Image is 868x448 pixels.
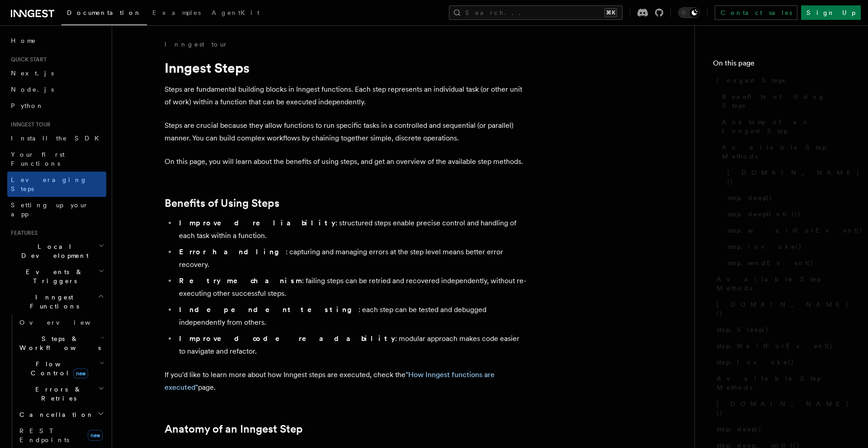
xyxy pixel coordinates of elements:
span: Your first Functions [11,151,65,167]
a: Examples [147,3,206,24]
span: Benefits of Using Steps [722,92,850,110]
span: Anatomy of an Inngest Step [722,117,850,135]
button: Errors & Retries [16,381,106,406]
a: Benefits of Using Steps [165,197,279,210]
li: : structured steps enable precise control and handling of each task within a function. [176,217,526,242]
strong: Improved reliability [179,219,335,227]
span: new [73,369,88,378]
span: Events & Triggers [7,267,99,285]
li: : modular approach makes code easier to navigate and refactor. [176,332,526,358]
a: [DOMAIN_NAME]() [713,296,850,322]
a: Available Step Methods [713,370,850,396]
a: Setting up your app [7,197,106,222]
a: Benefits of Using Steps [718,89,850,114]
span: Documentation [67,9,142,16]
a: Documentation [61,3,147,25]
a: Leveraging Steps [7,172,106,197]
span: Cancellation [16,410,94,419]
span: Next.js [11,70,54,77]
a: Install the SDK [7,130,106,146]
span: Flow Control [16,359,99,378]
a: step.invoke() [724,238,850,255]
a: [DOMAIN_NAME]() [713,396,850,421]
span: Quick start [7,56,47,63]
span: [DOMAIN_NAME]() [717,300,850,318]
a: AgentKit [206,3,265,24]
a: Inngest Steps [713,72,850,89]
span: Inngest tour [7,121,51,128]
span: Leveraging Steps [11,176,87,192]
h4: On this page [713,58,850,72]
button: Cancellation [16,406,106,423]
span: step.sleepUntil() [727,210,801,219]
li: : capturing and managing errors at the step level means better error recovery. [176,246,526,271]
kbd: ⌘K [604,8,617,17]
a: Next.js [7,65,106,81]
span: new [88,430,103,441]
a: Your first Functions [7,146,106,172]
strong: Independent testing [179,305,359,314]
span: Python [11,102,44,109]
span: [DOMAIN_NAME]() [717,399,850,417]
a: step.sleep() [724,190,850,206]
a: Home [7,33,106,49]
span: REST Endpoints [19,427,69,443]
a: step.sleep() [713,421,850,437]
a: Inngest tour [165,40,228,49]
a: Sign Up [801,5,861,20]
a: step.sleepUntil() [724,206,850,222]
li: : failing steps can be retried and recovered independently, without re-executing other successful... [176,275,526,300]
h1: Inngest Steps [165,60,526,76]
span: step.Sleep() [717,325,769,334]
li: : each step can be tested and debugged independently from others. [176,303,526,329]
a: step.Invoke() [713,354,850,370]
span: Steps & Workflows [16,334,101,352]
button: Events & Triggers [7,264,106,289]
p: Steps are fundamental building blocks in Inngest functions. Each step represents an individual ta... [165,83,526,108]
p: Steps are crucial because they allow functions to run specific tasks in a controlled and sequenti... [165,119,526,145]
a: Node.js [7,81,106,98]
span: Setting up your app [11,201,89,218]
a: step.WaitForEvent() [713,338,850,354]
button: Steps & Workflows [16,331,106,356]
strong: Improved code readability [179,334,395,343]
span: Available Step Methods [722,143,850,161]
span: Errors & Retries [16,385,98,403]
a: Available Step Methods [718,139,850,164]
span: step.sleep() [727,193,773,202]
button: Flow Controlnew [16,356,106,381]
a: Python [7,98,106,114]
p: If you'd like to learn more about how Inngest steps are executed, check the page. [165,369,526,394]
span: Available Step Methods [717,275,850,293]
a: step.Sleep() [713,322,850,338]
span: step.Invoke() [717,358,794,367]
span: step.waitForEvent() [727,226,863,235]
span: Features [7,229,38,237]
span: Home [11,36,36,45]
a: Contact sales [715,5,797,20]
span: Available Step Methods [717,374,850,392]
a: Anatomy of an Inngest Step [718,114,850,139]
strong: Error handling [179,247,286,256]
a: Available Step Methods [713,271,850,296]
a: REST Endpointsnew [16,423,106,448]
span: Examples [152,9,201,16]
a: [DOMAIN_NAME]() [724,164,850,190]
span: [DOMAIN_NAME]() [727,168,860,186]
span: step.sendEvent() [727,258,814,267]
span: Inngest Steps [717,76,785,85]
button: Toggle dark mode [678,7,700,18]
strong: Retry mechanism [179,276,302,285]
span: Node.js [11,86,54,93]
span: AgentKit [212,9,259,16]
button: Inngest Functions [7,289,106,314]
p: On this page, you will learn about the benefits of using steps, and get an overview of the availa... [165,155,526,168]
span: Install the SDK [11,135,104,142]
span: step.sleep() [717,425,762,434]
span: Local Development [7,242,99,260]
button: Local Development [7,238,106,264]
a: Overview [16,314,106,331]
span: Overview [19,319,113,326]
a: Anatomy of an Inngest Step [165,423,303,435]
span: step.WaitForEvent() [717,341,833,350]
